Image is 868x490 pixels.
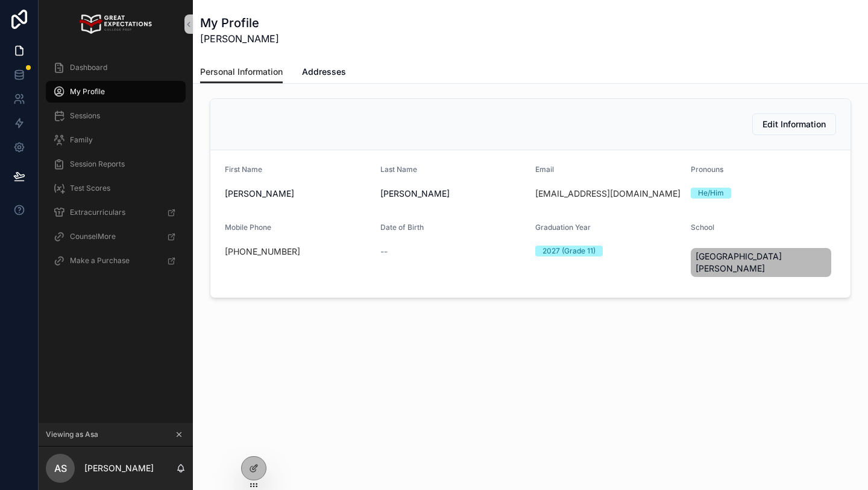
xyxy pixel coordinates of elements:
[200,14,279,31] h1: My Profile
[535,223,591,232] span: Graduation Year
[535,188,681,200] a: [EMAIL_ADDRESS][DOMAIN_NAME]
[763,118,826,130] span: Edit Information
[46,105,186,127] a: Sessions
[691,223,714,232] span: School
[225,188,371,200] span: [PERSON_NAME]
[46,177,186,199] a: Test Scores
[54,461,67,476] span: AS
[46,430,98,439] span: Viewing as Asa
[70,63,107,72] span: Dashboard
[752,113,836,135] button: Edit Information
[70,183,110,193] span: Test Scores
[225,223,271,232] span: Mobile Phone
[84,462,154,474] p: [PERSON_NAME]
[70,232,116,241] span: CounselMore
[70,159,125,169] span: Session Reports
[46,153,186,175] a: Session Reports
[380,246,388,258] span: --
[535,165,554,174] span: Email
[39,48,193,287] div: scrollable content
[46,81,186,103] a: My Profile
[691,165,723,174] span: Pronouns
[380,223,424,232] span: Date of Birth
[225,165,262,174] span: First Name
[302,66,346,78] span: Addresses
[200,61,283,84] a: Personal Information
[696,250,827,275] span: [GEOGRAPHIC_DATA][PERSON_NAME]
[46,226,186,247] a: CounselMore
[225,246,300,258] a: [PHONE_NUMBER]
[200,66,283,78] span: Personal Information
[380,188,526,200] span: [PERSON_NAME]
[46,202,186,223] a: Extracurriculars
[46,57,186,78] a: Dashboard
[698,188,724,199] div: He/Him
[380,165,417,174] span: Last Name
[70,135,93,145] span: Family
[70,256,130,266] span: Make a Purchase
[70,208,125,217] span: Extracurriculars
[542,246,596,256] div: 2027 (Grade 11)
[70,87,105,97] span: My Profile
[70,111,100,121] span: Sessions
[200,31,279,46] span: [PERSON_NAME]
[46,250,186,272] a: Make a Purchase
[46,129,186,151] a: Family
[80,14,151,34] img: App logo
[302,61,346,85] a: Addresses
